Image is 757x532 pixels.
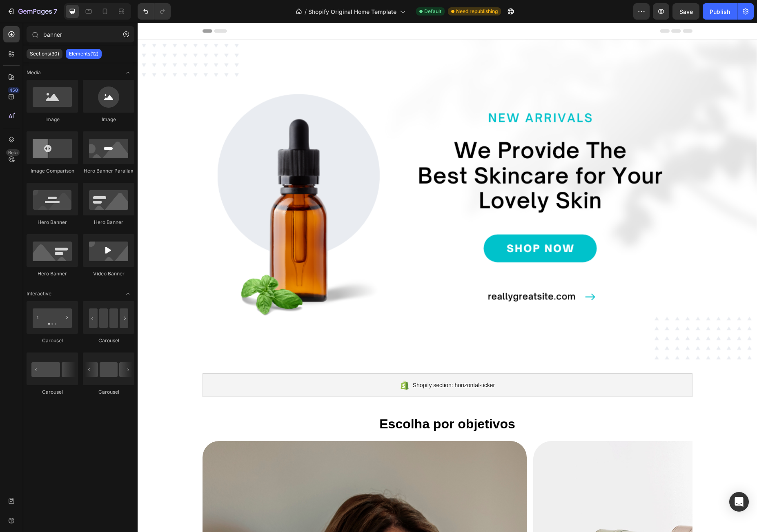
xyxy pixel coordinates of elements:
[679,8,693,15] span: Save
[305,7,307,16] span: /
[83,116,134,123] div: Image
[138,3,171,20] div: Undo/Redo
[27,26,134,42] input: Search Sections & Elements
[3,3,61,20] button: 7
[83,270,134,277] div: Video Banner
[27,290,51,297] span: Interactive
[456,8,498,15] span: Need republishing
[729,492,749,512] div: Open Intercom Messenger
[83,388,134,396] div: Carousel
[121,287,134,300] span: Toggle open
[27,116,78,123] div: Image
[27,388,78,396] div: Carousel
[242,394,378,408] span: Escolha por objetivos
[308,7,396,16] span: Shopify Original Home Template
[27,219,78,226] div: Hero Banner
[83,337,134,344] div: Carousel
[138,23,757,532] iframe: Design area
[672,3,699,20] button: Save
[275,357,358,367] span: Shopify section: horizontal-ticker
[424,8,441,15] span: Default
[69,51,98,57] p: Elements(12)
[53,7,57,16] p: 7
[703,3,737,20] button: Publish
[27,69,41,76] span: Media
[83,219,134,226] div: Hero Banner
[27,167,78,175] div: Image Comparison
[27,270,78,277] div: Hero Banner
[121,66,134,79] span: Toggle open
[30,51,59,57] p: Sections(30)
[8,87,20,93] div: 450
[710,7,730,16] div: Publish
[6,149,20,156] div: Beta
[27,337,78,344] div: Carousel
[83,167,134,175] div: Hero Banner Parallax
